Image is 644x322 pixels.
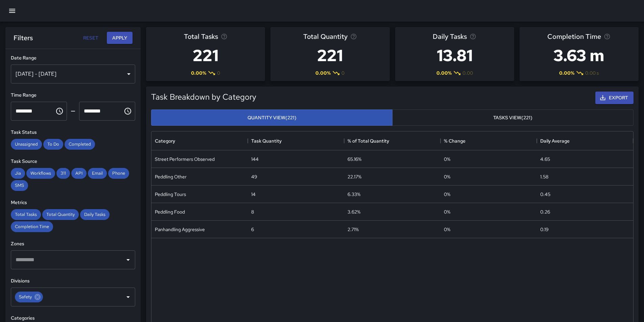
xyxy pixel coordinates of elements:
span: API [71,170,87,176]
span: 0.00 % [436,70,452,76]
div: Safety [15,292,43,302]
div: Task Quantity [251,131,282,150]
div: Peddling Other [155,173,187,180]
div: Category [151,131,248,150]
div: Unassigned [11,139,42,150]
div: 6.33% [348,191,360,198]
div: API [71,168,87,179]
h6: Divisions [11,277,135,285]
div: 144 [251,156,259,163]
h6: Task Status [11,129,135,136]
span: Safety [15,293,36,301]
span: Daily Tasks [433,31,467,42]
svg: Total number of tasks in the selected period, compared to the previous period. [221,33,228,40]
div: Total Tasks [11,209,41,220]
span: Email [88,170,107,176]
span: Completion Time [11,224,53,229]
h6: Time Range [11,92,135,99]
span: 0.00 % [559,70,574,76]
div: Panhandling Aggressive [155,226,205,233]
div: Completion Time [11,221,53,232]
button: Choose time, selected time is 12:00 AM [53,104,66,118]
div: 0.26 [540,208,550,215]
div: 2.71% [348,226,359,233]
h6: Task Source [11,158,135,165]
span: SMS [11,182,28,188]
span: 0 % [444,191,450,198]
div: 4.65 [540,156,550,163]
div: 3.62% [348,208,360,215]
span: 0.00 % [191,70,206,76]
div: % of Total Quantity [348,131,389,150]
h6: Date Range [11,54,135,62]
div: Daily Average [540,131,570,150]
svg: Average time taken to complete tasks in the selected period, compared to the previous period. [604,33,611,40]
svg: Average number of tasks per day in the selected period, compared to the previous period. [470,33,476,40]
div: Daily Tasks [80,209,110,220]
span: Unassigned [11,141,42,147]
div: 0.19 [540,226,549,233]
div: 1.58 [540,173,548,180]
span: 0 [341,70,344,76]
div: % Change [444,131,466,150]
span: 0 % [444,156,450,163]
h3: 221 [303,42,357,69]
span: Completed [65,141,95,147]
h6: Metrics [11,199,135,206]
div: 8 [251,208,254,215]
div: [DATE] - [DATE] [11,65,135,83]
div: Phone [108,168,129,179]
button: Tasks View(221) [392,109,634,126]
span: Completion Time [547,31,601,42]
button: Export [595,92,634,104]
div: 6 [251,226,254,233]
div: % Change [440,131,537,150]
span: Total Tasks [184,31,218,42]
div: Email [88,168,107,179]
span: Daily Tasks [80,212,110,217]
button: Open [123,255,133,265]
div: Task Quantity [248,131,344,150]
span: To Do [43,141,63,147]
span: 311 [56,170,70,176]
div: To Do [43,139,63,150]
span: 0 % [444,226,450,233]
h6: Zones [11,240,135,248]
h6: Categories [11,315,135,322]
div: Completed [65,139,95,150]
div: 311 [56,168,70,179]
div: Total Quantity [42,209,79,220]
div: Daily Average [537,131,633,150]
span: 0.00 [462,70,473,76]
div: SMS [11,180,28,191]
div: Category [155,131,175,150]
h3: 3.63 m [547,42,611,69]
div: Jia [11,168,25,179]
h3: 221 [184,42,228,69]
span: Total Quantity [42,212,79,217]
div: 14 [251,191,256,198]
svg: Total task quantity in the selected period, compared to the previous period. [350,33,357,40]
button: Choose time, selected time is 11:59 PM [121,104,135,118]
button: Open [123,292,133,302]
span: 0.00 s [585,70,599,76]
span: 0 % [444,208,450,215]
span: Workflows [26,170,55,176]
div: 49 [251,173,257,180]
button: Apply [107,32,133,44]
div: Street Performers Observed [155,156,215,163]
h3: 13.81 [433,42,477,69]
span: Phone [108,170,129,176]
div: 22.17% [348,173,361,180]
span: Jia [11,170,25,176]
div: Peddling Food [155,208,185,215]
span: Total Quantity [303,31,348,42]
h6: Filters [14,32,33,43]
button: Quantity View(221) [151,109,392,126]
span: 0 [217,70,220,76]
span: Total Tasks [11,212,41,217]
span: 0.00 % [315,70,331,76]
div: 65.16% [348,156,361,163]
span: 0 % [444,173,450,180]
div: 0.45 [540,191,550,198]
